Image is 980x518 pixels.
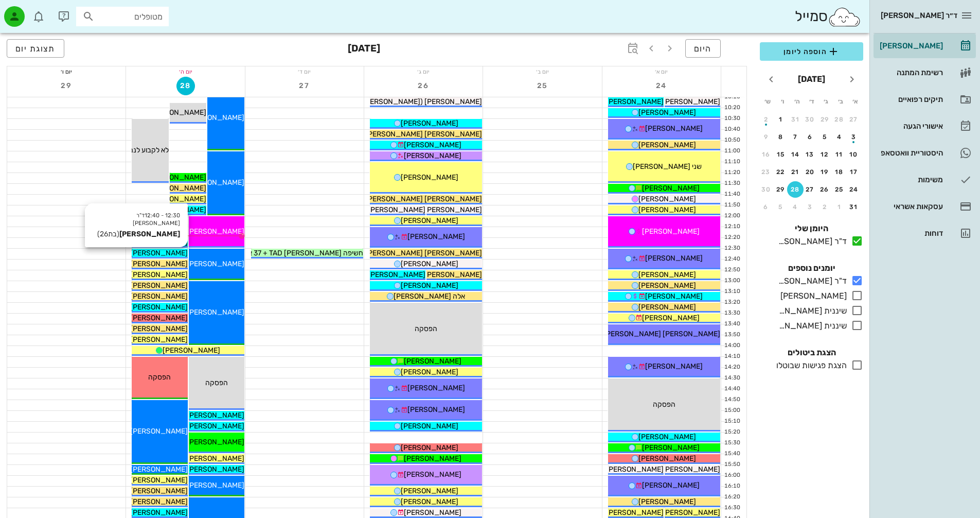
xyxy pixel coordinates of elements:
button: 22 [773,164,789,180]
span: [PERSON_NAME] [642,184,700,193]
button: 13 [802,146,818,163]
span: [PERSON_NAME] [368,270,425,279]
div: 15:10 [721,417,742,426]
button: תצוגת יום [7,39,64,58]
button: 3 [802,199,818,215]
div: 30 [802,116,818,123]
button: 18 [831,164,848,180]
div: 12:20 [721,233,742,242]
button: 25 [831,181,848,198]
span: [PERSON_NAME] [642,227,700,236]
span: [PERSON_NAME] [642,443,700,452]
button: 5 [816,129,833,145]
div: 17 [846,168,862,176]
span: [PERSON_NAME] [407,384,465,392]
button: 31 [787,111,804,128]
span: 25 [533,81,552,90]
span: [PERSON_NAME] [663,508,720,517]
button: 21 [787,164,804,180]
div: אישורי הגעה [878,122,943,130]
button: 28 [176,77,195,95]
div: היסטוריית וואטסאפ [878,149,943,157]
button: 7 [787,129,804,145]
span: [PERSON_NAME] [638,270,696,279]
span: [PERSON_NAME] [606,97,664,106]
img: SmileCloud logo [828,7,861,27]
span: [PERSON_NAME] [638,433,696,441]
div: 31 [846,203,862,211]
div: דוחות [878,229,943,237]
div: 15:50 [721,460,742,469]
div: 14:10 [721,352,742,361]
span: [PERSON_NAME] [187,422,244,430]
div: 3 [846,133,862,141]
div: 9 [758,133,774,141]
div: 16:20 [721,493,742,502]
span: [PERSON_NAME] [PERSON_NAME] [365,130,482,139]
span: [PERSON_NAME] [404,151,461,160]
span: [PERSON_NAME] [407,232,465,241]
span: [PERSON_NAME] [663,465,720,474]
span: [PERSON_NAME] [149,173,206,182]
th: ה׳ [790,93,804,110]
div: 27 [802,186,818,193]
div: 6 [758,203,774,211]
span: [PERSON_NAME] ([PERSON_NAME]) [PERSON_NAME] [301,97,482,106]
th: ש׳ [761,93,774,110]
div: 10 [846,151,862,158]
button: 31 [846,199,862,215]
span: [PERSON_NAME] [401,281,458,290]
div: 16:10 [721,482,742,491]
div: 13:40 [721,320,742,329]
div: 15:40 [721,450,742,458]
span: 26 [414,81,433,90]
div: 11 [831,151,848,158]
span: [PERSON_NAME] [PERSON_NAME] [603,330,720,338]
div: 12:50 [721,266,742,274]
div: 14:20 [721,363,742,372]
div: 11:50 [721,201,742,210]
span: [PERSON_NAME] [401,173,458,182]
div: 11:20 [721,168,742,177]
a: תיקים רפואיים [874,87,976,112]
div: סמייל [795,6,861,28]
span: [PERSON_NAME] [130,270,188,279]
div: 29 [773,186,789,193]
div: 13:30 [721,309,742,318]
div: 30 [758,186,774,193]
div: 19 [816,168,833,176]
button: 26 [816,181,833,198]
div: 6 [802,133,818,141]
span: [PERSON_NAME] [404,141,461,149]
div: 11:30 [721,179,742,188]
button: 6 [802,129,818,145]
button: 3 [846,129,862,145]
span: [PERSON_NAME] [187,454,244,463]
span: [PERSON_NAME] [401,422,458,430]
span: [PERSON_NAME] [187,178,244,187]
div: 16:30 [721,504,742,512]
button: 4 [831,129,848,145]
div: 11:00 [721,147,742,156]
span: [PERSON_NAME] לאור [172,465,244,474]
div: 12:10 [721,222,742,231]
button: 1 [773,111,789,128]
div: 5 [773,203,789,211]
span: [PERSON_NAME] [404,454,461,463]
div: 28 [831,116,848,123]
div: יום א׳ [602,66,721,77]
div: 13:10 [721,287,742,296]
div: שיננית [PERSON_NAME] [774,320,847,332]
span: [PERSON_NAME] [638,281,696,290]
span: [PERSON_NAME] [163,346,220,355]
button: 14 [787,146,804,163]
div: 8 [773,133,789,141]
div: משימות [878,176,943,184]
span: 24 [652,81,671,90]
h4: הצגת ביטולים [760,347,863,359]
button: 23 [758,164,774,180]
a: דוחות [874,221,976,246]
div: 22 [773,168,789,176]
button: 4 [787,199,804,215]
div: 14:00 [721,341,742,350]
